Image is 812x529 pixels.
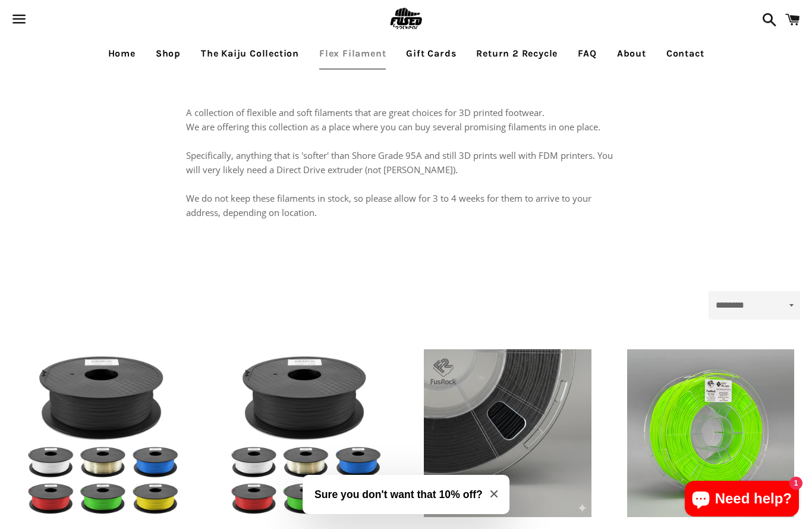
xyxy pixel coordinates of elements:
[18,349,185,517] a: [3D printed Shoes] - lightweight custom 3dprinted shoes sneakers sandals fused footwear
[608,39,655,68] a: About
[657,39,713,68] a: Contact
[186,105,626,220] p: A collection of flexible and soft filaments that are great choices for 3D printed footwear. We ar...
[221,349,389,517] a: [3D printed Shoes] - lightweight custom 3dprinted shoes sneakers sandals fused footwear
[424,349,591,517] a: FUSROCK TPU Aero - 0.5kg
[467,39,566,68] a: Return 2 Recycle
[147,39,190,68] a: Shop
[681,481,802,519] inbox-online-store-chat: Shopify online store chat
[627,349,795,517] a: FUSROCK TPU Aero - 1kg
[569,39,605,68] a: FAQ
[310,39,395,68] a: Flex Filament
[99,39,144,68] a: Home
[192,39,308,68] a: The Kaiju Collection
[397,39,465,68] a: Gift Cards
